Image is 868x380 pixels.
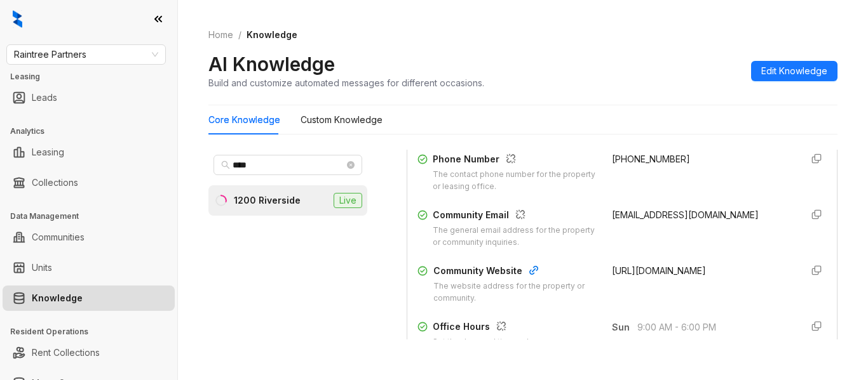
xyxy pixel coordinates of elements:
a: Leads [32,85,57,110]
span: [EMAIL_ADDRESS][DOMAIN_NAME] [612,209,759,220]
div: Community Email [433,208,597,225]
div: Community Website [433,264,597,280]
span: Raintree Partners [14,45,158,64]
div: Build and customize automated messages for different occasions. [208,76,484,89]
a: Home [206,28,236,42]
div: Office Hours [433,320,597,336]
h3: Data Management [10,211,177,222]
span: close-circle [347,161,355,169]
li: Knowledge [3,285,175,311]
h3: Resident Operations [10,326,177,337]
span: Mon [612,338,637,352]
a: Units [32,255,52,280]
div: Custom Knowledge [301,113,383,127]
h2: AI Knowledge [208,52,335,76]
span: Edit Knowledge [761,64,827,78]
span: Sun [612,320,637,334]
span: 9:00 AM - 6:00 PM [637,320,791,334]
div: Set the days and times when your community is available for support [433,336,597,360]
div: The general email address for the property or community inquiries. [433,225,597,249]
span: Knowledge [247,29,297,40]
button: Edit Knowledge [751,61,837,81]
div: The website address for the property or community. [433,280,597,305]
div: Phone Number [433,152,597,169]
a: Leasing [32,140,64,165]
a: Knowledge [32,285,83,311]
a: Collections [32,170,78,195]
li: Leads [3,85,175,110]
span: [URL][DOMAIN_NAME] [612,265,706,276]
span: 9:00 AM - 6:00 PM [637,338,791,352]
span: [PHONE_NUMBER] [612,154,690,164]
h3: Analytics [10,126,177,137]
li: Units [3,255,175,280]
div: 1200 Riverside [234,193,301,207]
div: The contact phone number for the property or leasing office. [433,169,597,193]
a: Rent Collections [32,340,100,365]
h3: Leasing [10,71,177,82]
a: Communities [32,225,85,250]
li: Communities [3,225,175,250]
li: Rent Collections [3,340,175,365]
li: Leasing [3,140,175,165]
li: / [238,28,241,42]
span: search [221,161,230,169]
span: Live [334,193,362,208]
div: Core Knowledge [208,113,280,127]
li: Collections [3,170,175,195]
img: logo [13,10,22,28]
